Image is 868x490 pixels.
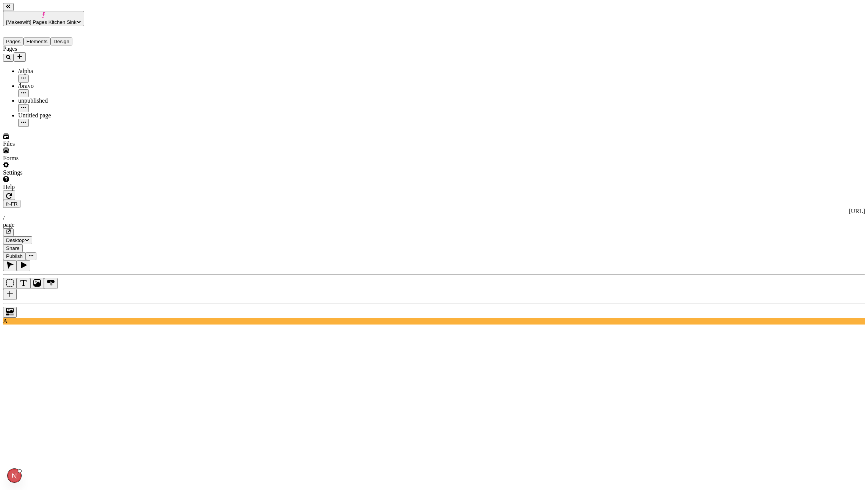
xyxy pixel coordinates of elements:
button: Button [44,278,58,289]
div: [URL] [3,208,865,215]
button: Box [3,278,17,289]
button: Elements [23,37,51,45]
button: Pages [3,37,23,45]
div: / [3,215,865,222]
span: Desktop [6,237,25,243]
button: Publish [3,252,26,260]
div: A [3,318,865,325]
div: Untitled page [18,112,94,119]
div: Forms [3,155,94,162]
button: [Makeswift] Pages Kitchen Sink [3,11,84,26]
button: Add new [14,52,26,62]
span: Publish [6,253,23,259]
span: Share [6,245,20,251]
div: Help [3,184,94,190]
div: /bravo [18,83,94,89]
button: Desktop [3,236,32,244]
button: Image [30,278,44,289]
button: Share [3,244,23,252]
div: Settings [3,169,94,176]
span: [Makeswift] Pages Kitchen Sink [6,19,77,25]
button: Text [17,278,30,289]
button: Design [50,37,72,45]
span: fr-FR [6,201,17,207]
div: Pages [3,45,94,52]
div: Files [3,140,94,147]
div: unpublished [18,97,94,104]
div: /alpha [18,68,94,75]
button: Open locale picker [3,200,20,208]
div: page [3,222,865,228]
